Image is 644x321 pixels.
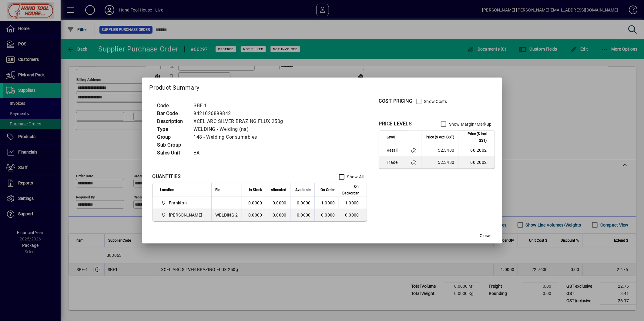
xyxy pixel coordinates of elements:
[321,187,335,193] span: On Order
[153,173,181,180] div: QUANTITIES
[290,197,314,209] td: 0.0000
[211,209,241,221] td: WELDING 2
[266,197,290,209] td: 0.0000
[422,144,458,156] td: 52.3480
[169,212,202,218] span: [PERSON_NAME]
[160,187,175,193] span: Location
[426,134,454,141] span: Price ($ excl GST)
[448,121,492,127] label: Show Margin/Markup
[191,102,291,110] td: SBF-1
[154,149,191,157] td: Sales Unit
[458,156,495,168] td: 60.2002
[379,98,413,105] div: COST PRICING
[154,141,191,149] td: Sub Group
[154,117,191,125] td: Description
[191,110,291,117] td: 9421026899842
[339,197,367,209] td: 1.0000
[290,209,314,221] td: 0.0000
[321,200,335,205] span: 1.0000
[215,187,220,193] span: Bin
[271,187,287,193] span: Allocated
[480,233,490,239] span: Close
[160,199,205,207] span: Frankton
[191,125,291,133] td: WELDING - Welding (na)
[266,209,290,221] td: 0.0000
[458,144,495,156] td: 60.2002
[475,230,495,241] button: Close
[154,110,191,117] td: Bar Code
[242,209,266,221] td: 0.0000
[191,149,291,157] td: EA
[423,98,448,104] label: Show Costs
[343,183,359,197] span: On Backorder
[462,131,487,144] span: Price ($ incl GST)
[142,78,502,95] h2: Product Summary
[387,134,395,141] span: Level
[191,117,291,125] td: XCEL ARC SILVER BRAZING FLUX 250g
[387,147,403,153] span: Retail
[422,156,458,168] td: 52.3480
[321,213,335,217] span: 0.0000
[387,159,403,165] span: Trade
[191,133,291,141] td: 148 - Welding Consumables
[160,211,205,219] span: Te Rapa
[296,187,311,193] span: Available
[249,187,262,193] span: In Stock
[154,102,191,110] td: Code
[169,200,187,206] span: Frankton
[242,197,266,209] td: 0.0000
[346,174,364,180] label: Show All
[379,120,412,127] div: PRICE LEVELS
[154,133,191,141] td: Group
[339,209,367,221] td: 0.0000
[154,125,191,133] td: Type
